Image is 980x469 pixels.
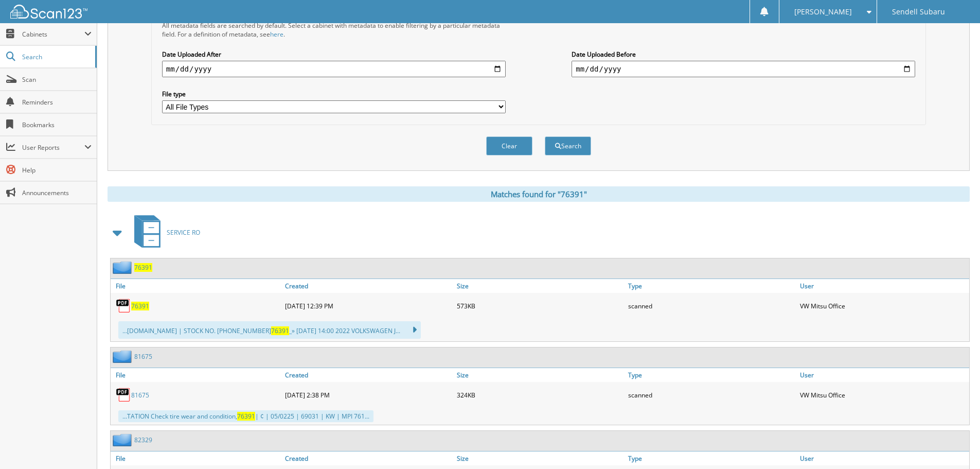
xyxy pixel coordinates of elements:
a: 76391 [131,302,149,310]
a: Size [454,451,626,465]
div: VW Mitsu Office [797,296,969,316]
a: User [797,451,969,465]
button: Search [545,136,591,155]
img: scan123-logo-white.svg [10,5,87,19]
span: Help [22,166,92,175]
label: Date Uploaded After [162,50,506,59]
div: VW Mitsu Office [797,385,969,405]
span: Cabinets [22,30,84,39]
a: 82329 [134,436,152,444]
a: Created [282,279,454,293]
div: Matches found for "76391" [108,186,970,202]
a: File [111,279,282,293]
div: [DATE] 12:39 PM [282,296,454,316]
a: 81675 [131,391,149,399]
span: User Reports [22,143,84,152]
div: 324KB [454,385,626,405]
a: User [797,368,969,382]
span: [PERSON_NAME] [794,9,852,15]
a: User [797,279,969,293]
div: 573KB [454,296,626,316]
a: 81675 [134,352,152,361]
span: 76391 [271,326,289,335]
label: File type [162,90,506,98]
a: Type [626,368,797,382]
a: here [270,30,283,39]
img: PDF.png [116,387,131,403]
div: scanned [626,385,797,405]
button: Clear [486,136,532,155]
label: Date Uploaded Before [572,50,915,59]
a: File [111,451,282,465]
span: Bookmarks [22,120,92,129]
a: SERVICE RO [128,212,200,253]
div: ...TATION Check tire wear and condition, | ¢ | 05/0225 | 69031 | KW | MPI 761... [118,410,373,422]
a: Created [282,368,454,382]
img: folder2.png [113,433,134,446]
img: folder2.png [113,261,134,274]
div: scanned [626,296,797,316]
span: Search [22,53,90,61]
div: [DATE] 2:38 PM [282,385,454,405]
span: SERVICE RO [167,228,200,237]
a: File [111,368,282,382]
span: Scan [22,75,92,84]
span: Sendell Subaru [892,9,945,15]
div: All metadata fields are searched by default. Select a cabinet with metadata to enable filtering b... [162,21,506,39]
a: Type [626,279,797,293]
a: Size [454,279,626,293]
span: 76391 [237,412,255,421]
iframe: Chat Widget [929,420,980,469]
img: PDF.png [116,298,131,314]
a: Created [282,451,454,465]
span: Announcements [22,188,92,197]
span: Reminders [22,98,92,107]
img: folder2.png [113,350,134,363]
div: ...[DOMAIN_NAME] | STOCK NO. [PHONE_NUMBER] _» [DATE] 14:00 2022 VOLKSWAGEN J... [118,321,421,339]
a: Type [626,451,797,465]
a: 76391 [134,263,152,272]
a: Size [454,368,626,382]
input: end [572,61,915,77]
input: start [162,61,506,77]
